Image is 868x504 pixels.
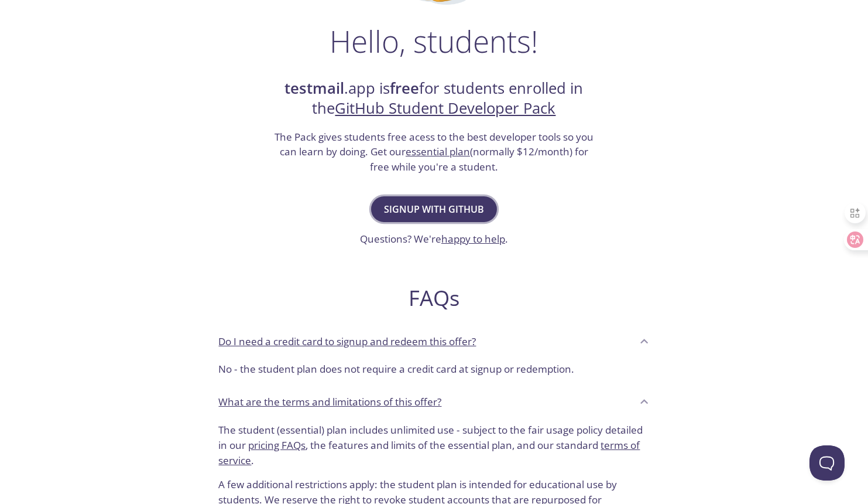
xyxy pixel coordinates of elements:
strong: free [390,78,420,98]
p: Do I need a credit card to signup and redeem this offer? [219,334,476,349]
a: GitHub Student Developer Pack [335,98,556,118]
h2: .app is for students enrolled in the [273,79,595,119]
h3: Questions? We're . [360,231,508,247]
a: happy to help [441,232,505,246]
iframe: Help Scout Beacon - Open [809,445,845,481]
a: essential plan [406,145,470,158]
h3: The Pack gives students free acess to the best developer tools so you can learn by doing. Get our... [273,130,595,175]
h2: FAQs [210,285,659,311]
button: Signup with GitHub [371,196,497,222]
p: No - the student plan does not require a credit card at signup or redemption. [219,362,650,377]
p: The student (essential) plan includes unlimited use - subject to the fair usage policy detailed i... [219,423,650,468]
h1: Hello, students! [330,23,538,59]
div: What are the terms and limitations of this offer? [210,386,659,418]
div: Do I need a credit card to signup and redeem this offer? [210,357,659,386]
strong: testmail [285,78,345,98]
div: Do I need a credit card to signup and redeem this offer? [210,325,659,357]
a: terms of service [219,438,640,467]
span: Signup with GitHub [384,201,484,217]
a: pricing FAQs [249,438,306,452]
p: What are the terms and limitations of this offer? [219,394,442,410]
